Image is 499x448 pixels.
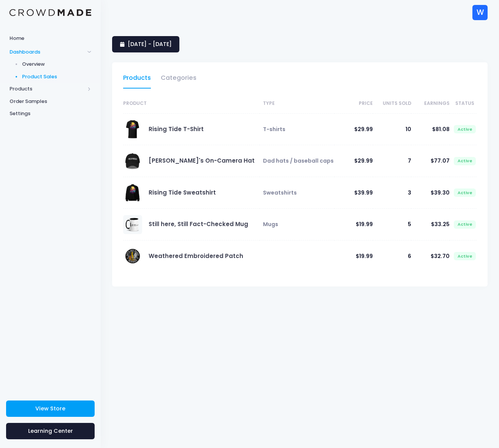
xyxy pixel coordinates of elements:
[454,157,476,165] span: Active
[6,423,95,439] a: Learning Center
[408,157,411,165] span: 7
[6,401,95,417] a: View Store
[354,189,373,196] span: $39.99
[263,189,297,196] span: Sweatshirts
[10,35,91,42] span: Home
[128,40,172,48] span: [DATE] - [DATE]
[432,125,450,133] span: $81.08
[123,71,151,89] a: Products
[22,60,92,68] span: Overview
[334,94,373,114] th: Price
[10,85,85,93] span: Products
[10,9,91,16] img: Logo
[454,188,476,197] span: Active
[411,94,450,114] th: Earnings
[149,188,216,196] a: Rising Tide Sweatshirt
[10,98,91,105] span: Order Samples
[431,157,450,165] span: $77.07
[431,189,450,196] span: $39.30
[354,157,373,165] span: $29.99
[406,125,411,133] span: 10
[472,5,488,20] div: W
[354,125,373,133] span: $29.99
[408,252,411,260] span: 6
[149,252,243,260] a: Weathered Embroidered Patch
[356,252,373,260] span: $19.99
[431,252,450,260] span: $32.70
[454,125,476,133] span: Active
[454,220,476,229] span: Active
[28,427,73,435] span: Learning Center
[149,125,204,133] a: Rising Tide T-Shirt
[408,220,411,228] span: 5
[35,405,65,412] span: View Store
[263,157,334,165] span: Dad hats / baseball caps
[431,220,450,228] span: $33.25
[260,94,335,114] th: Type
[10,110,91,117] span: Settings
[450,94,477,114] th: Status
[123,94,259,114] th: Product
[373,94,411,114] th: Units Sold
[454,252,476,260] span: Active
[356,220,373,228] span: $19.99
[408,189,411,196] span: 3
[22,73,92,81] span: Product Sales
[149,157,255,165] a: [PERSON_NAME]'s On-Camera Hat
[161,71,196,89] a: Categories
[10,48,85,56] span: Dashboards
[112,36,179,52] a: [DATE] - [DATE]
[263,220,278,228] span: Mugs
[149,220,248,228] a: Still here, Still Fact-Checked Mug
[263,125,285,133] span: T-shirts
